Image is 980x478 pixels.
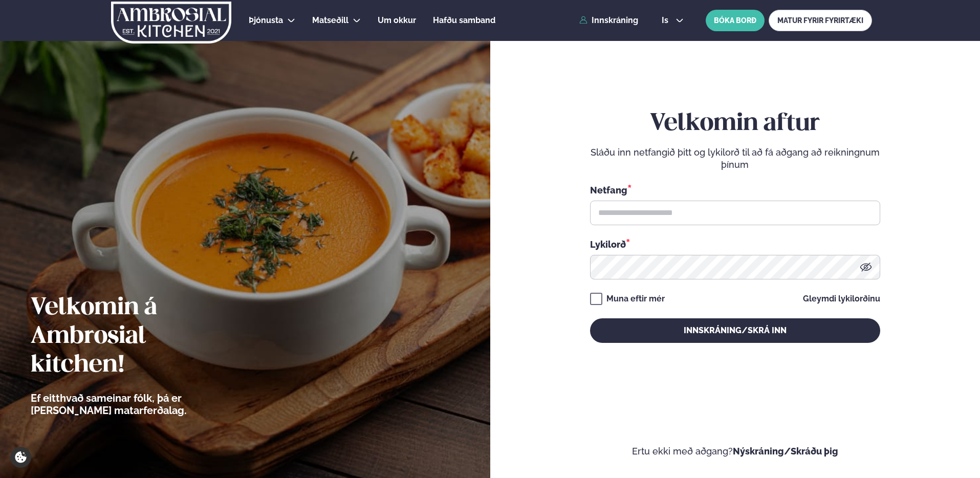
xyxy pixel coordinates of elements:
[110,2,232,44] img: logo
[733,446,838,457] a: Nýskráning/Skráðu þig
[31,294,243,380] h2: Velkomin á Ambrosial kitchen!
[10,447,31,468] a: Cookie settings
[521,445,950,458] p: Ertu ekki með aðgang?
[706,10,765,31] button: BÓKA BORÐ
[590,146,880,171] p: Sláðu inn netfangið þitt og lykilorð til að fá aðgang að reikningnum þínum
[378,15,416,25] span: Um okkur
[312,14,349,27] a: Matseðill
[312,15,349,25] span: Matseðill
[433,15,495,25] span: Hafðu samband
[590,183,880,197] div: Netfang
[590,237,880,251] div: Lykilorð
[249,15,283,25] span: Þjónusta
[579,16,638,25] a: Innskráning
[249,14,283,27] a: Þjónusta
[803,295,880,303] a: Gleymdi lykilorðinu
[662,16,671,25] span: is
[769,10,872,31] a: MATUR FYRIR FYRIRTÆKI
[654,16,692,25] button: is
[433,14,495,27] a: Hafðu samband
[590,318,880,343] button: Innskráning/Skrá inn
[590,110,880,138] h2: Velkomin aftur
[31,392,243,417] p: Ef eitthvað sameinar fólk, þá er [PERSON_NAME] matarferðalag.
[378,14,416,27] a: Um okkur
